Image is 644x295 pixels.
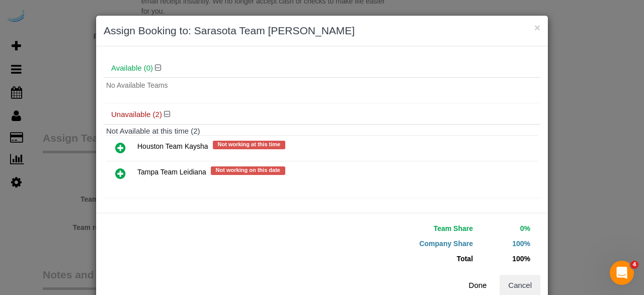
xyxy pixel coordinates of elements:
td: Total [330,251,475,266]
h4: Not Available at this time (2) [106,127,538,136]
span: Tampa Team Leidiana [137,168,206,176]
td: Team Share [330,221,475,236]
td: 0% [475,221,533,236]
span: Not working at this time [213,141,286,149]
span: Houston Team Kaysha [137,143,208,151]
h4: Available (0) [111,64,533,73]
td: 100% [475,251,533,266]
td: 100% [475,236,533,251]
button: × [534,22,540,33]
h4: Unavailable (2) [111,110,533,119]
span: No Available Teams [106,81,168,89]
h3: Assign Booking to: Sarasota Team [PERSON_NAME] [104,23,540,38]
iframe: Intercom live chat [610,261,634,285]
span: 4 [630,261,638,269]
span: Not working on this date [211,166,285,174]
td: Company Share [330,236,475,251]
